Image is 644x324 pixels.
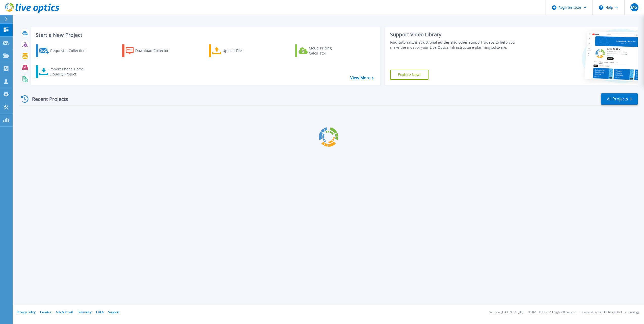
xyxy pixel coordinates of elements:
div: Cloud Pricing Calculator [309,46,349,56]
li: Version: [TECHNICAL_ID] [489,311,523,314]
span: MG [631,5,637,9]
a: EULA [96,310,104,314]
a: Upload Files [209,44,265,57]
li: Powered by Live Optics, a Dell Technology [581,311,639,314]
a: Download Collector [122,44,178,57]
div: Recent Projects [19,93,75,105]
li: © 2025 Dell Inc. All Rights Reserved [528,311,576,314]
a: Support [108,310,119,314]
a: Ads & Email [56,310,73,314]
a: Telemetry [77,310,92,314]
a: All Projects [601,93,638,105]
a: Privacy Policy [17,310,36,314]
div: Find tutorials, instructional guides and other support videos to help you make the most of your L... [390,40,521,50]
div: Import Phone Home CloudIQ Project [49,67,89,77]
div: Support Video Library [390,31,521,38]
a: Explore Now! [390,70,428,80]
a: View More [350,75,374,80]
div: Download Collector [135,46,176,56]
div: Upload Files [223,46,263,56]
a: Request a Collection [36,44,92,57]
div: Request a Collection [50,46,91,56]
h3: Start a New Project [36,32,373,38]
a: Cookies [40,310,51,314]
a: Cloud Pricing Calculator [295,44,351,57]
